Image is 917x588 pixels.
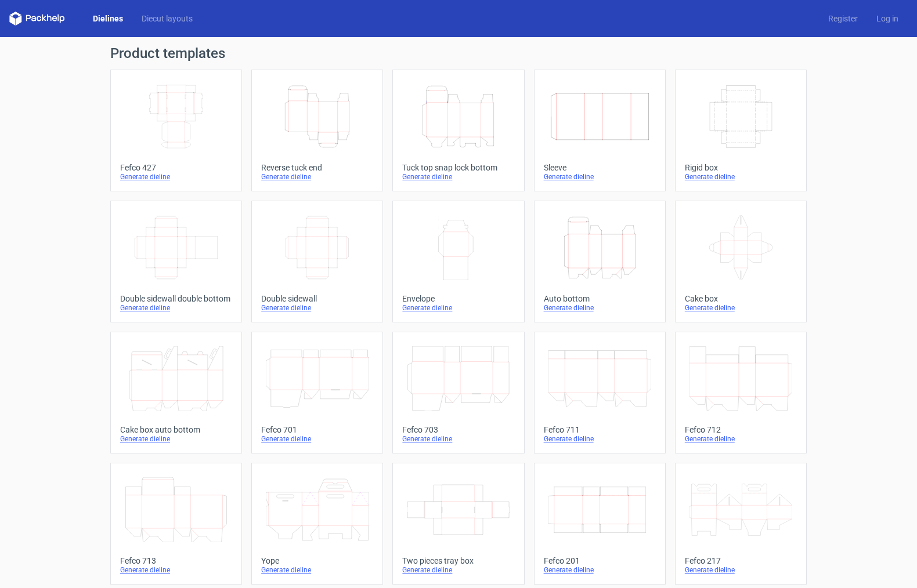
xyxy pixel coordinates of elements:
a: Two pieces tray boxGenerate dieline [392,463,524,585]
a: SleeveGenerate dieline [534,70,666,191]
a: Dielines [84,13,132,24]
div: Generate dieline [685,172,797,182]
a: Fefco 701Generate dieline [251,332,383,453]
div: Generate dieline [402,434,514,444]
div: Generate dieline [261,434,373,444]
a: Log in [867,13,908,24]
div: Double sidewall double bottom [120,294,232,303]
div: Cake box [685,294,797,303]
div: Cake box auto bottom [120,425,232,434]
div: Fefco 713 [120,556,232,565]
h1: Product templates [110,46,807,60]
div: Generate dieline [544,172,656,182]
a: EnvelopeGenerate dieline [392,201,524,322]
a: Fefco 712Generate dieline [675,332,807,453]
div: Fefco 703 [402,425,514,434]
a: Cake boxGenerate dieline [675,201,807,322]
div: Rigid box [685,163,797,172]
div: Sleeve [544,163,656,172]
a: Double sidewall double bottomGenerate dieline [110,201,242,322]
div: Generate dieline [261,172,373,182]
a: Double sidewallGenerate dieline [251,201,383,322]
div: Generate dieline [261,565,373,575]
div: Generate dieline [261,303,373,313]
a: Fefco 427Generate dieline [110,70,242,191]
a: Register [819,13,867,24]
a: Auto bottomGenerate dieline [534,201,666,322]
a: Fefco 201Generate dieline [534,463,666,585]
div: Generate dieline [402,565,514,575]
div: Generate dieline [402,303,514,313]
div: Envelope [402,294,514,303]
div: Fefco 201 [544,556,656,565]
div: Generate dieline [120,565,232,575]
a: YopeGenerate dieline [251,463,383,585]
a: Tuck top snap lock bottomGenerate dieline [392,70,524,191]
div: Fefco 712 [685,425,797,434]
div: Generate dieline [402,172,514,182]
div: Double sidewall [261,294,373,303]
div: Generate dieline [544,303,656,313]
a: Rigid boxGenerate dieline [675,70,807,191]
div: Generate dieline [120,434,232,444]
div: Reverse tuck end [261,163,373,172]
div: Generate dieline [685,434,797,444]
div: Generate dieline [544,565,656,575]
div: Fefco 701 [261,425,373,434]
div: Generate dieline [120,303,232,313]
div: Two pieces tray box [402,556,514,565]
a: Reverse tuck endGenerate dieline [251,70,383,191]
div: Fefco 711 [544,425,656,434]
a: Fefco 217Generate dieline [675,463,807,585]
a: Diecut layouts [132,13,202,24]
div: Tuck top snap lock bottom [402,163,514,172]
a: Fefco 711Generate dieline [534,332,666,453]
div: Yope [261,556,373,565]
a: Cake box auto bottomGenerate dieline [110,332,242,453]
a: Fefco 703Generate dieline [392,332,524,453]
div: Auto bottom [544,294,656,303]
div: Fefco 217 [685,556,797,565]
div: Generate dieline [685,303,797,313]
a: Fefco 713Generate dieline [110,463,242,585]
div: Fefco 427 [120,163,232,172]
div: Generate dieline [685,565,797,575]
div: Generate dieline [544,434,656,444]
div: Generate dieline [120,172,232,182]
